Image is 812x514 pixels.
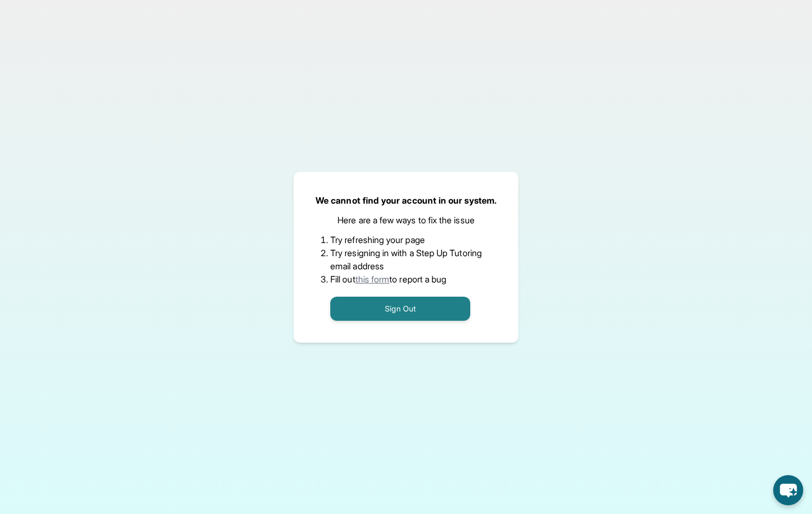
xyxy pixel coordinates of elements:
[355,274,390,285] a: this form
[330,246,482,273] li: Try resigning in with a Step Up Tutoring email address
[316,194,496,207] p: We cannot find your account in our system.
[330,273,482,286] li: Fill out to report a bug
[330,233,482,246] li: Try refreshing your page
[330,303,470,314] a: Sign Out
[773,475,803,505] button: chat-button
[330,297,470,321] button: Sign Out
[337,213,475,227] p: Here are a few ways to fix the issue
